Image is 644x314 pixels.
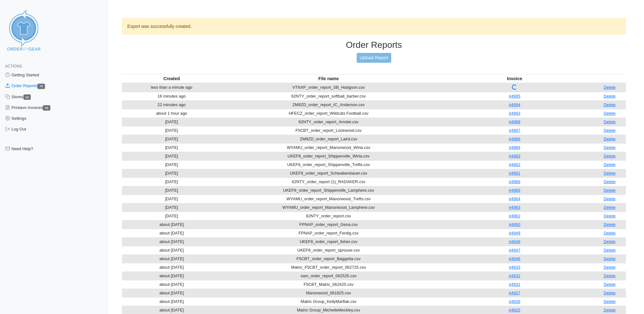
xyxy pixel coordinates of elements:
[122,152,221,160] td: [DATE]
[221,118,436,126] td: 62NTY_order_report_Amsler.csv
[509,248,520,253] a: #4947
[122,229,221,237] td: about [DATE]
[122,118,221,126] td: [DATE]
[604,119,616,124] a: Delete
[122,92,221,100] td: 16 minutes ago
[221,83,436,92] td: VTNXP_order_report_SB_Hadgson.csv
[509,205,520,210] a: #4963
[509,119,520,124] a: #4988
[221,212,436,220] td: 62NTY_order_report.csv
[122,220,221,229] td: about [DATE]
[436,74,593,83] th: Invoice
[221,220,436,229] td: FPNAP_order_report_Gena.csv
[604,291,616,295] a: Delete
[122,126,221,135] td: [DATE]
[221,100,436,109] td: ZM9ZD_order_report_IC_Anderson.csv
[604,239,616,244] a: Delete
[509,154,520,158] a: #4983
[122,83,221,92] td: less than a minute ago
[604,205,616,210] a: Delete
[604,231,616,235] a: Delete
[604,137,616,141] a: Delete
[509,128,520,133] a: #4987
[221,263,436,272] td: Matric_F5CBT_order_report_062725.csv
[509,231,520,235] a: #4949
[122,169,221,177] td: [DATE]
[221,177,436,186] td: 62NTY_order_report (1)_RADAKER.csv
[221,289,436,297] td: Manorwood_061825.csv
[122,135,221,143] td: [DATE]
[604,222,616,227] a: Delete
[604,196,616,201] a: Delete
[221,203,436,212] td: WYAMU_order_report_Manorwood_Lamphere.csv
[221,254,436,263] td: F5CBT_order_report_Baggetta.csv
[509,282,520,287] a: #4931
[509,222,520,227] a: #4950
[43,105,50,111] span: 70
[604,299,616,304] a: Delete
[509,94,520,99] a: #4995
[122,254,221,263] td: about [DATE]
[604,128,616,133] a: Delete
[122,289,221,297] td: about [DATE]
[509,188,520,193] a: #4965
[509,145,520,150] a: #4984
[604,188,616,193] a: Delete
[604,248,616,253] a: Delete
[604,214,616,218] a: Delete
[604,273,616,278] a: Delete
[221,109,436,118] td: HFECZ_order_report_Wildcats Football.csv
[122,212,221,220] td: [DATE]
[221,237,436,246] td: UKEF8_order_report_fisher.csv
[221,135,436,143] td: ZM9ZD_order_report_Laird.csv
[509,265,520,270] a: #4933
[122,177,221,186] td: [DATE]
[604,94,616,99] a: Delete
[509,102,520,107] a: #4994
[604,179,616,184] a: Delete
[221,92,436,100] td: 62NTY_order_report_softball_barber.csv
[604,308,616,312] a: Delete
[221,195,436,203] td: WYAMU_order_report_Manorwood_Trefts.csv
[122,263,221,272] td: about [DATE]
[221,126,436,135] td: F5CBT_order_report_Lockwood.csv
[122,237,221,246] td: about [DATE]
[221,74,436,83] th: File name
[604,85,616,90] a: Delete
[604,145,616,150] a: Delete
[221,143,436,152] td: WYAMU_order_report_Manorwood_Wirta.csv
[509,256,520,261] a: #4946
[221,186,436,195] td: UKEF8_order_report_Shippenville_Lamphere.csv
[122,74,221,83] th: Created
[604,282,616,287] a: Delete
[122,246,221,254] td: about [DATE]
[509,214,520,218] a: #4962
[37,84,45,89] span: 72
[604,154,616,158] a: Delete
[509,308,520,312] a: #4925
[221,280,436,289] td: F5CBT_Matric_062425.csv
[604,171,616,176] a: Delete
[509,239,520,244] a: #4948
[122,100,221,109] td: 22 minutes ago
[221,297,436,306] td: Matric Group_KellyMarflak.csv
[221,272,436,280] td: sam_order_report_062525.csv
[509,111,520,116] a: #4993
[122,195,221,203] td: [DATE]
[509,196,520,201] a: #4964
[23,94,31,100] span: 13
[221,152,436,160] td: UKEF8_order_report_Shippenville_Wirta.csv
[122,272,221,280] td: about [DATE]
[122,109,221,118] td: about 1 hour ago
[122,40,626,50] h3: Order Reports
[604,256,616,261] a: Delete
[122,160,221,169] td: [DATE]
[604,162,616,167] a: Delete
[221,169,436,177] td: UKEF8_order_report_Schwabenbauer.csv
[122,297,221,306] td: about [DATE]
[509,171,520,176] a: #4981
[509,299,520,304] a: #4926
[122,143,221,152] td: [DATE]
[122,186,221,195] td: [DATE]
[604,111,616,116] a: Delete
